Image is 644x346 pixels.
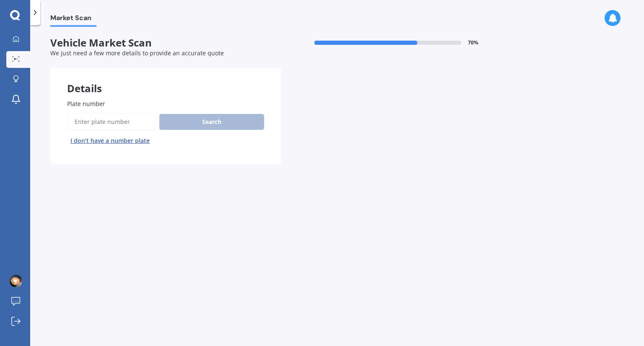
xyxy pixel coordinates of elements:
[10,275,22,287] img: ACg8ocIeStAsSCJy-zXMNPdxlEDdFJS29Td8zPas3mZGSRA3aXUvfxjT=s96-c
[67,134,153,147] button: I don’t have a number plate
[67,100,105,108] span: Plate number
[50,14,96,25] span: Market Scan
[67,113,156,131] input: Enter plate number
[50,49,224,57] span: We just need a few more details to provide an accurate quote
[50,67,281,93] div: Details
[468,40,478,46] span: 70 %
[50,37,281,49] span: Vehicle Market Scan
